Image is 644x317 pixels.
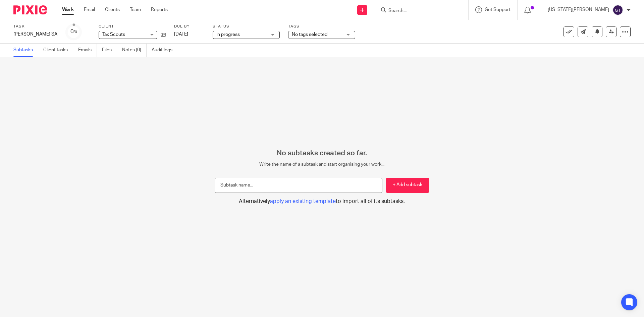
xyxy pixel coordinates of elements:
p: [US_STATE][PERSON_NAME] [548,6,609,13]
span: apply an existing template [270,199,336,204]
a: Subtasks [13,44,38,57]
a: Notes (0) [122,44,147,57]
span: [DATE] [174,32,188,37]
a: Clients [105,6,120,13]
a: Audit logs [152,44,177,57]
a: Emails [78,44,97,57]
small: /0 [73,30,77,34]
span: No tags selected [292,32,327,37]
div: Matt Brown SA [13,31,57,38]
a: Work [62,6,74,13]
a: Email [84,6,95,13]
label: Task [13,24,57,29]
label: Tags [288,24,355,29]
img: svg%3E [612,5,623,15]
a: Reports [151,6,168,13]
div: 0 [70,28,77,36]
span: In progress [216,32,240,37]
label: Status [213,24,280,29]
a: Files [102,44,117,57]
label: Due by [174,24,204,29]
p: Write the name of a subtask and start organising your work... [215,161,429,168]
button: + Add subtask [386,178,429,193]
a: Client tasks [43,44,73,57]
input: Subtask name... [215,178,382,193]
button: Alternativelyapply an existing templateto import all of its subtasks. [215,198,429,205]
a: Team [130,6,141,13]
h2: No subtasks created so far. [215,149,429,158]
input: Search [388,8,448,14]
label: Client [99,24,166,29]
span: Tax Scouts [102,32,125,37]
img: Pixie [13,5,47,14]
div: [PERSON_NAME] SA [13,31,57,38]
span: Get Support [485,7,511,12]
